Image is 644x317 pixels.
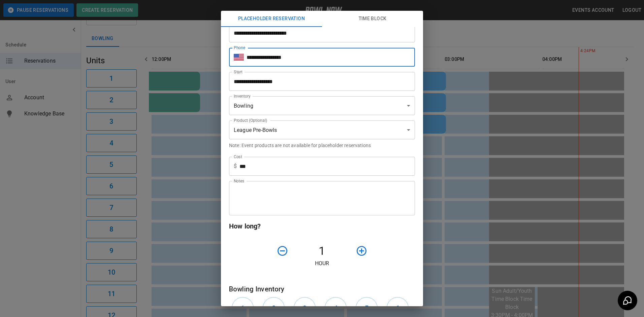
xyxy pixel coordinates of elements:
[229,142,415,149] p: Note: Event products are not available for placeholder reservations
[234,162,237,170] p: $
[291,244,353,258] h4: 1
[334,303,337,314] h6: 4
[221,11,322,27] button: Placeholder Reservation
[229,221,415,232] h6: How long?
[234,52,244,62] button: Select country
[272,303,276,314] h6: 2
[396,303,399,314] h6: 6
[229,259,415,268] p: Hour
[241,303,245,314] h6: 1
[229,72,410,91] input: Choose date, selected date is Oct 26, 2025
[365,303,368,314] h6: 5
[322,11,423,27] button: Time Block
[303,303,307,314] h6: 3
[229,284,415,294] h6: Bowling Inventory
[229,120,415,139] div: League Pre-Bowls
[234,45,245,50] label: Phone
[229,96,415,115] div: Bowling
[234,69,243,75] label: Start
